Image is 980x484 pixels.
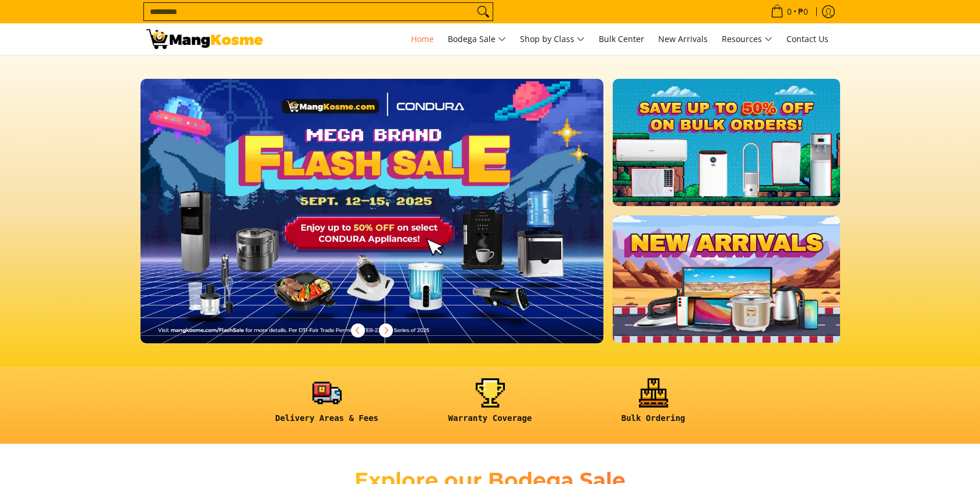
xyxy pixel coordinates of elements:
span: • [767,5,812,18]
span: Home [411,33,434,44]
a: <h6><strong>Warranty Coverage</strong></h6> [415,378,566,433]
nav: Main Menu [275,23,834,55]
span: 0 [785,8,793,16]
a: <h6><strong>Bulk Ordering</strong></h6> [578,378,729,433]
a: Contact Us [781,23,834,55]
a: <h6><strong>Delivery Areas & Fees</strong></h6> [251,378,403,433]
img: Desktop homepage 29339654 2507 42fb b9ff a0650d39e9ed [140,79,604,343]
a: New Arrivals [652,23,714,55]
a: Shop by Class [514,23,591,55]
span: Contact Us [786,33,828,44]
a: Resources [716,23,778,55]
span: Resources [722,32,772,47]
button: Next [373,318,399,343]
a: Bulk Center [593,23,650,55]
span: Bodega Sale [448,32,506,47]
a: Home [405,23,440,55]
button: Previous [345,318,371,343]
span: Shop by Class [520,32,585,47]
a: Bodega Sale [442,23,512,55]
button: Search [474,3,493,20]
span: New Arrivals [658,33,708,44]
img: Mang Kosme: Your Home Appliances Warehouse Sale Partner! [146,29,263,49]
span: ₱0 [796,8,810,16]
span: Bulk Center [599,33,644,44]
